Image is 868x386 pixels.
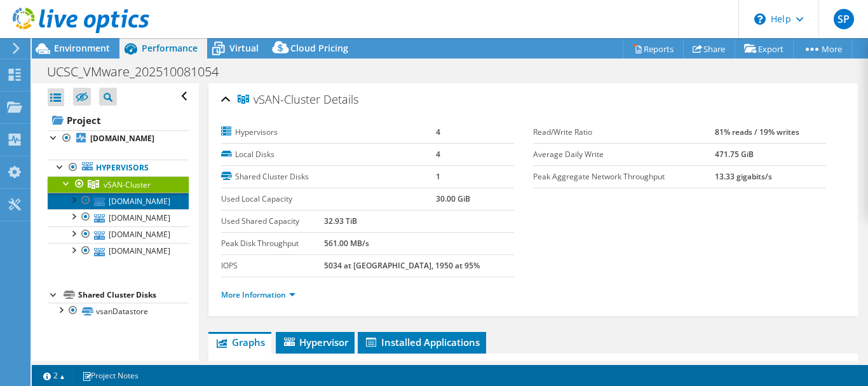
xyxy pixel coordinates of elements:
[533,170,715,183] label: Peak Aggregate Network Throughput
[735,39,794,59] a: Export
[221,215,324,228] label: Used Shared Capacity
[221,259,324,272] label: IOPS
[48,303,189,319] a: vsanDatastore
[229,42,259,54] span: Virtual
[436,193,470,204] b: 30.00 GiB
[290,42,348,54] span: Cloud Pricing
[715,171,772,182] b: 13.33 gigabits/s
[834,9,854,29] span: SP
[48,226,189,243] a: [DOMAIN_NAME]
[793,39,852,59] a: More
[48,176,189,193] a: vSAN-Cluster
[715,149,754,160] b: 471.75 GiB
[323,92,358,107] span: Details
[90,133,154,144] b: [DOMAIN_NAME]
[221,289,295,300] a: More Information
[142,42,198,54] span: Performance
[221,237,324,250] label: Peak Disk Throughput
[533,126,715,139] label: Read/Write Ratio
[104,179,151,190] span: vSAN-Cluster
[436,149,440,160] b: 4
[715,127,799,137] b: 81% reads / 19% writes
[683,39,735,59] a: Share
[221,170,436,183] label: Shared Cluster Disks
[238,93,320,106] span: vSAN-Cluster
[48,193,189,209] a: [DOMAIN_NAME]
[221,193,436,205] label: Used Local Capacity
[48,209,189,226] a: [DOMAIN_NAME]
[78,287,189,303] div: Shared Cluster Disks
[754,13,766,25] svg: \n
[215,336,265,348] span: Graphs
[48,243,189,259] a: [DOMAIN_NAME]
[41,65,238,79] h1: UCSC_VMware_202510081054
[623,39,684,59] a: Reports
[282,336,348,348] span: Hypervisor
[34,368,74,383] a: 2
[48,160,189,176] a: Hypervisors
[73,368,147,383] a: Project Notes
[221,148,436,161] label: Local Disks
[54,42,110,54] span: Environment
[324,260,480,271] b: 5034 at [GEOGRAPHIC_DATA], 1950 at 95%
[48,130,189,147] a: [DOMAIN_NAME]
[48,110,189,130] a: Project
[324,238,369,249] b: 561.00 MB/s
[436,171,440,182] b: 1
[364,336,480,348] span: Installed Applications
[221,126,436,139] label: Hypervisors
[436,127,440,137] b: 4
[533,148,715,161] label: Average Daily Write
[324,216,357,226] b: 32.93 TiB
